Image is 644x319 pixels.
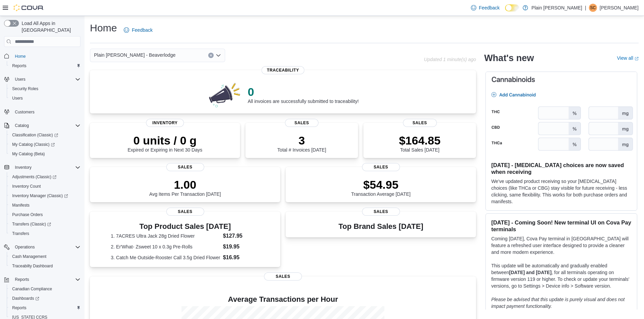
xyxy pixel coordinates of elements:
span: Transfers [12,231,29,236]
a: Classification (Classic) [9,131,61,139]
p: [PERSON_NAME] [600,4,639,12]
button: Reports [12,275,32,284]
span: Security Roles [12,86,38,91]
a: Inventory Manager (Classic) [7,191,83,201]
span: Sales [362,208,400,216]
svg: External link [635,57,639,61]
button: Operations [1,242,83,252]
a: Home [12,52,28,60]
span: Classification (Classic) [12,132,58,138]
a: My Catalog (Classic) [9,140,57,149]
dt: 3. Catch Me Outside-Rooster Call 3.5g Dried Flower [111,254,220,261]
span: Canadian Compliance [12,286,52,292]
span: Reports [15,277,29,282]
span: Traceabilty Dashboard [12,263,53,269]
p: | [585,4,586,12]
button: Security Roles [7,84,83,94]
span: Canadian Compliance [9,285,80,293]
span: Sales [166,208,204,216]
a: Transfers [9,230,32,238]
a: Cash Management [9,252,49,261]
button: Cash Management [7,252,83,261]
button: Reports [7,61,83,71]
p: Coming [DATE], Cova Pay terminal in [GEOGRAPHIC_DATA] will feature a refreshed user interface des... [491,235,631,256]
span: Transfers [9,230,80,238]
span: My Catalog (Beta) [12,151,45,157]
a: Feedback [121,23,155,37]
span: Manifests [9,201,80,209]
span: My Catalog (Classic) [12,142,55,147]
span: Reports [9,62,80,70]
a: Purchase Orders [9,211,46,219]
input: Dark Mode [505,4,519,11]
span: Operations [15,244,35,250]
div: Avg Items Per Transaction [DATE] [149,178,221,197]
p: 3 [277,134,326,147]
span: Reports [12,275,80,284]
span: SC [590,4,596,12]
dd: $127.95 [223,232,259,240]
span: Home [12,52,80,60]
button: Customers [1,107,83,117]
span: Catalog [12,122,80,130]
span: Transfers (Classic) [12,221,51,227]
button: Catalog [1,121,83,130]
span: Inventory [15,165,31,170]
span: Reports [9,304,80,312]
span: Security Roles [9,85,80,93]
div: Transaction Average [DATE] [351,178,411,197]
span: Sales [264,272,302,281]
h2: What's new [484,53,534,63]
p: $54.95 [351,178,411,191]
a: Adjustments (Classic) [9,173,59,181]
span: Customers [15,109,34,115]
span: Reports [12,305,26,311]
p: 0 [248,85,359,99]
h4: Average Transactions per Hour [95,295,471,303]
span: Traceabilty Dashboard [9,262,80,270]
button: Canadian Compliance [7,284,83,294]
span: Users [12,75,80,83]
p: $164.85 [399,134,440,147]
span: Dashboards [9,294,80,302]
span: Catalog [15,123,29,128]
button: Inventory Count [7,182,83,191]
button: Reports [1,275,83,284]
button: Reports [7,303,83,313]
span: Users [15,77,25,82]
p: 1.00 [149,178,221,191]
span: Inventory Manager (Classic) [9,192,80,200]
a: My Catalog (Classic) [7,140,83,149]
a: Inventory Manager (Classic) [9,192,71,200]
h3: [DATE] - Coming Soon! New terminal UI on Cova Pay terminals [491,219,631,233]
span: Sales [403,119,437,127]
dd: $16.95 [223,254,259,262]
span: Sales [285,119,319,127]
img: 0 [207,81,242,108]
a: Classification (Classic) [7,130,83,140]
span: Adjustments (Classic) [9,173,80,181]
span: Feedback [132,27,152,33]
span: Users [12,96,23,101]
span: Customers [12,108,80,116]
span: Purchase Orders [12,212,43,217]
button: Users [1,75,83,84]
h3: Top Brand Sales [DATE] [338,222,423,231]
span: Classification (Classic) [9,131,80,139]
span: Manifests [12,203,29,208]
button: Purchase Orders [7,210,83,219]
button: Users [7,94,83,103]
h3: [DATE] - [MEDICAL_DATA] choices are now saved when receiving [491,162,631,175]
strong: [DATE] and [DATE] [509,270,551,275]
span: Plain [PERSON_NAME] - Beaverlodge [94,51,175,59]
button: Operations [12,243,38,251]
button: Open list of options [216,53,221,58]
span: Inventory Count [9,182,80,190]
button: Clear input [208,53,214,58]
a: Inventory Count [9,182,44,190]
a: Users [9,94,25,102]
a: Reports [9,62,29,70]
p: Updated 1 minute(s) ago [424,57,476,62]
a: Customers [12,108,37,116]
div: All invoices are successfully submitted to traceability! [248,85,359,104]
